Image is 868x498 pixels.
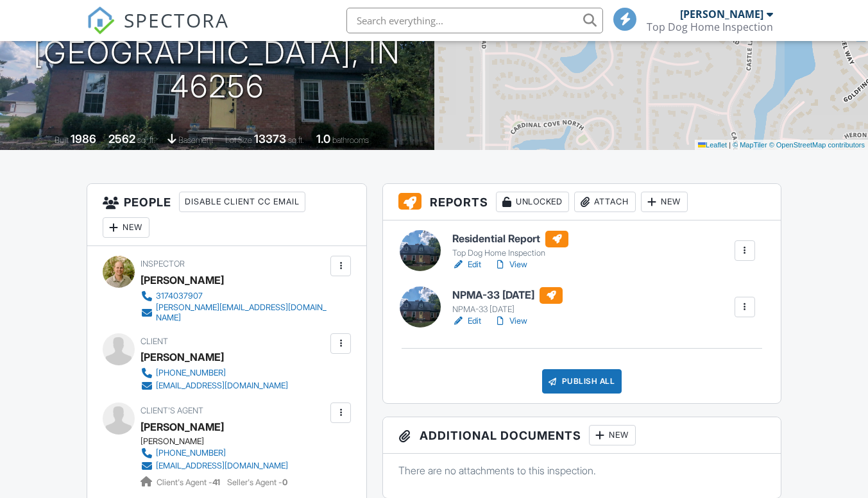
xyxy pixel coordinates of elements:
div: [PERSON_NAME] [680,8,763,21]
h3: Additional Documents [383,417,780,454]
div: Top Dog Home Inspection [452,248,568,258]
span: | [729,141,731,149]
div: New [641,192,688,212]
span: Inspector [140,259,185,269]
div: [PHONE_NUMBER] [156,448,226,458]
div: New [103,217,149,238]
strong: 41 [212,477,220,487]
a: Edit [452,315,481,328]
a: [PHONE_NUMBER] [140,447,288,460]
a: [EMAIL_ADDRESS][DOMAIN_NAME] [140,460,288,472]
a: [PERSON_NAME][EMAIL_ADDRESS][DOMAIN_NAME] [140,303,327,323]
div: [EMAIL_ADDRESS][DOMAIN_NAME] [156,461,288,471]
h1: [GEOGRAPHIC_DATA] [GEOGRAPHIC_DATA], IN 46256 [21,2,414,103]
a: SPECTORA [87,17,229,44]
div: 1986 [71,132,96,145]
a: [EMAIL_ADDRESS][DOMAIN_NAME] [140,379,288,392]
a: Leaflet [698,141,727,149]
div: Unlocked [496,192,569,212]
h6: Residential Report [452,231,568,247]
div: Disable Client CC Email [179,192,305,212]
h6: NPMA-33 [DATE] [452,287,563,304]
div: 13373 [254,132,286,145]
div: 3174037907 [156,291,203,301]
span: bathrooms [332,135,369,145]
img: The Best Home Inspection Software - Spectora [87,6,115,35]
strong: 0 [282,477,287,487]
div: Top Dog Home Inspection [647,21,773,33]
a: View [494,258,527,271]
span: Client's Agent [140,406,203,415]
div: Publish All [542,369,622,394]
div: [PERSON_NAME][EMAIL_ADDRESS][DOMAIN_NAME] [156,303,327,323]
a: NPMA-33 [DATE] NPMA-33 [DATE] [452,287,563,315]
span: basement [178,135,213,145]
span: Lot Size [225,135,252,145]
input: Search everything... [346,8,603,33]
a: [PERSON_NAME] [140,417,224,436]
div: [PERSON_NAME] [140,270,224,290]
span: Client's Agent - [157,477,222,487]
div: New [589,425,636,445]
a: View [494,315,527,328]
a: 3174037907 [140,290,327,303]
a: [PHONE_NUMBER] [140,367,288,379]
a: © OpenStreetMap contributors [769,141,865,149]
div: NPMA-33 [DATE] [452,304,563,315]
p: There are no attachments to this inspection. [398,463,765,477]
div: [PHONE_NUMBER] [156,368,226,378]
a: © MapTiler [733,141,767,149]
span: sq. ft. [137,135,155,145]
div: [PERSON_NAME] [140,347,224,367]
span: Seller's Agent - [227,477,287,487]
span: SPECTORA [124,6,229,33]
span: sq.ft. [288,135,304,145]
div: 1.0 [316,132,330,145]
div: Attach [574,192,636,212]
a: Edit [452,258,481,271]
span: Built [55,135,69,145]
h3: People [87,184,366,246]
h3: Reports [383,184,780,220]
div: [EMAIL_ADDRESS][DOMAIN_NAME] [156,381,288,391]
span: Client [140,336,168,346]
a: Residential Report Top Dog Home Inspection [452,231,568,259]
div: [PERSON_NAME] [140,436,298,447]
div: 2562 [108,132,135,145]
